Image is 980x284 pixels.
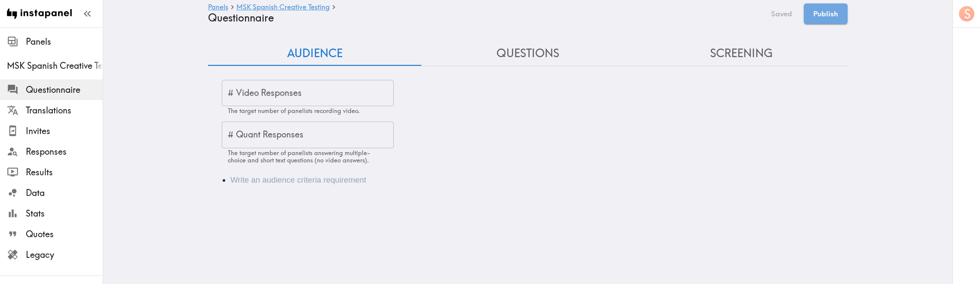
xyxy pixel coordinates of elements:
span: S [964,6,971,21]
span: Data [26,187,103,199]
div: Questionnaire Audience/Questions/Screening Tab Navigation [208,41,848,66]
span: Invites [26,125,103,137]
span: The target number of panelists recording video. [228,107,360,115]
button: Questions [421,41,634,66]
button: S [958,5,975,22]
span: Quotes [26,228,103,240]
span: The target number of panelists answering multiple-choice and short text questions (no video answe... [228,149,370,164]
span: Results [26,166,103,178]
a: MSK Spanish Creative Testing [236,3,330,12]
button: Screening [634,41,848,66]
button: Publish [804,3,848,24]
div: Audience [208,164,848,196]
a: Panels [208,3,228,12]
span: Stats [26,208,103,220]
h4: Questionnaire [208,12,759,24]
span: Legacy [26,249,103,261]
span: MSK Spanish Creative Testing [7,60,103,72]
span: Translations [26,104,103,116]
span: Responses [26,146,103,158]
span: Questionnaire [26,84,103,96]
span: Panels [26,36,103,48]
button: Audience [208,41,421,66]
